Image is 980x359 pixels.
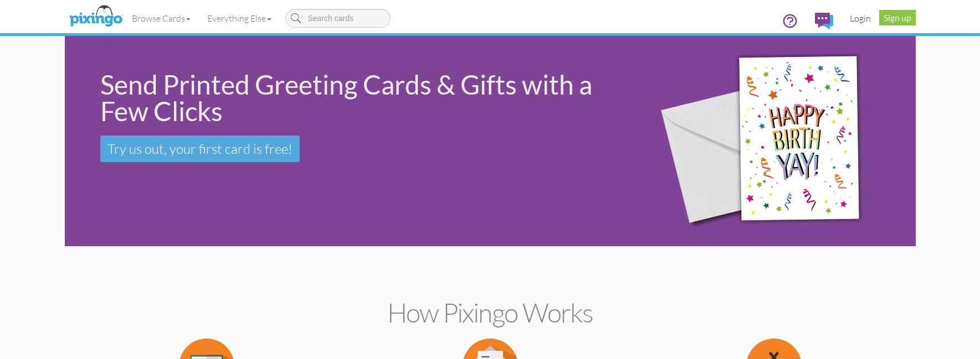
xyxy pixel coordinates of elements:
[107,141,293,157] span: Try us out, your first card is free!
[66,3,125,30] img: pixingo logo
[100,71,623,124] div: Send Printed Greeting Cards & Gifts with a Few Clicks
[842,4,879,32] a: Login
[199,4,280,32] a: Everything Else
[815,13,833,29] img: comments.svg
[84,298,896,327] h2: How Pixingo works
[124,4,199,32] a: Browse Cards
[879,10,916,25] a: Sign up
[285,9,391,28] input: Search cards
[100,136,300,162] a: Try us out, your first card is free!
[641,20,909,262] img: 942c5090-71ba-4bfc-9a92-ca782dcda692.png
